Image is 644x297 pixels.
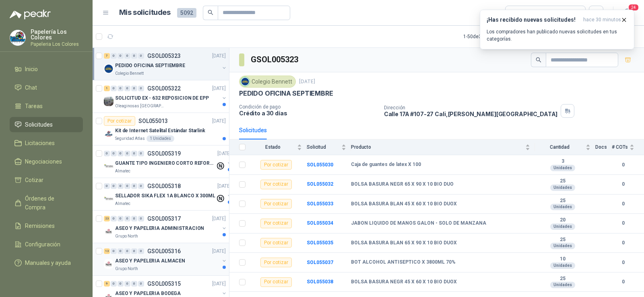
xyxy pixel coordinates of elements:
span: Producto [351,144,524,150]
div: Por cotizar [260,277,292,287]
span: search [536,57,541,63]
div: 13 [104,248,110,254]
p: SOLICITUD EX - 632 REPOSICION DE EPP [115,94,209,102]
a: Licitaciones [10,135,83,151]
th: Producto [351,139,535,155]
b: 25 [535,178,590,184]
b: SOL055035 [307,240,333,246]
div: 7 [104,53,110,59]
p: SELLADOR SIKA FLEX 1A BLANCO X 300ML [115,192,215,200]
span: Estado [250,144,295,150]
a: Chat [10,80,83,95]
div: Por cotizar [260,238,292,248]
p: Colegio Bennett [115,70,144,77]
p: Oleaginosas [GEOGRAPHIC_DATA][PERSON_NAME] [115,103,166,109]
th: # COTs [612,139,644,155]
div: Colegio Bennett [239,76,296,88]
div: 9 [104,281,110,287]
div: 0 [124,86,130,91]
div: 0 [131,183,137,189]
p: Seguridad Atlas [115,135,145,142]
div: 0 [131,53,137,59]
div: Unidades [550,282,575,288]
b: SOL055030 [307,162,333,168]
span: 5092 [177,8,196,18]
div: Unidades [550,223,575,230]
div: 0 [104,151,110,156]
p: Los compradores han publicado nuevas solicitudes en tus categorías. [487,28,627,43]
a: Inicio [10,61,83,77]
a: Cotizar [10,172,83,188]
div: 0 [124,183,130,189]
p: Papeleria Los Colores [31,42,83,47]
a: Manuales y ayuda [10,255,83,270]
div: 0 [138,281,144,287]
p: Dirección [384,105,558,111]
div: 0 [118,151,124,156]
div: 0 [111,248,117,254]
div: 0 [138,86,144,91]
b: BOLSA BASURA NEGR 45 X 60 X 10 BIO DUOX [351,279,457,285]
a: Tareas [10,98,83,114]
p: PEDIDO OFICINA SEPTIEMBRE [239,89,333,98]
p: Almatec [115,201,130,207]
img: Logo peakr [10,10,51,19]
b: SOL055032 [307,181,333,187]
div: Por cotizar [260,219,292,228]
b: 10 [535,256,590,262]
h1: Mis solicitudes [119,7,171,18]
span: Tareas [25,102,43,111]
img: Company Logo [104,96,114,106]
span: Órdenes de Compra [25,194,75,212]
div: Solicitudes [239,126,267,135]
p: [DATE] [212,280,226,288]
button: ¡Has recibido nuevas solicitudes!hace 30 minutos Los compradores han publicado nuevas solicitudes... [480,10,634,49]
p: Papelería Los Colores [31,29,83,40]
span: 24 [628,4,639,11]
th: Cantidad [535,139,595,155]
div: Unidades [550,165,575,171]
div: 0 [111,281,117,287]
b: 25 [535,198,590,204]
a: 0 0 0 0 0 0 GSOL005319[DATE] Company LogoGUANTE TIPO INGENIERO CORTO REFORZADOAlmatec [104,149,233,174]
p: Kit de Internet Satelital Estándar Starlink [115,127,205,135]
p: [DATE] [212,215,226,223]
b: 0 [612,200,634,208]
span: Licitaciones [25,139,55,147]
div: 1 [104,86,110,91]
div: Por cotizar [260,180,292,189]
div: 1 Unidades [147,135,174,142]
b: 25 [535,237,590,243]
div: 0 [118,53,124,59]
div: 0 [118,86,124,91]
p: GSOL005317 [147,216,181,221]
b: BOT ALCOHOL ANTISEPTICO X 3800ML 70% [351,259,456,266]
span: Configuración [25,240,60,249]
span: search [208,10,213,15]
b: BOLSA BASURA BLAN 45 X 60 X 10 BIO DUOX [351,201,457,207]
b: Caja de guantes de latex X 100 [351,162,421,168]
span: Cotizar [25,176,43,184]
h3: ¡Has recibido nuevas solicitudes! [487,16,580,23]
p: ASEO Y PAPELERIA ALMACEN [115,257,185,265]
img: Company Logo [104,259,114,269]
a: 13 0 0 0 0 0 GSOL005316[DATE] Company LogoASEO Y PAPELERIA ALMACENGrupo North [104,246,227,272]
div: 0 [131,281,137,287]
div: 0 [124,151,130,156]
b: BOLSA BASURA BLAN 65 X 90 X 10 BIO DUOX [351,240,457,246]
p: GSOL005322 [147,86,181,91]
a: Negociaciones [10,154,83,169]
span: Solicitud [307,144,340,150]
div: 0 [138,151,144,156]
b: SOL055037 [307,260,333,265]
b: JABON LIQUIDO DE MANOS GALON - SOLO DE MANZANA [351,220,486,227]
div: 0 [118,281,124,287]
div: 0 [138,183,144,189]
p: Condición de pago [239,104,378,110]
div: Unidades [550,262,575,269]
div: 0 [118,183,124,189]
a: SOL055034 [307,220,333,226]
a: SOL055033 [307,201,333,207]
p: SOL055013 [138,118,168,124]
div: 0 [111,86,117,91]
